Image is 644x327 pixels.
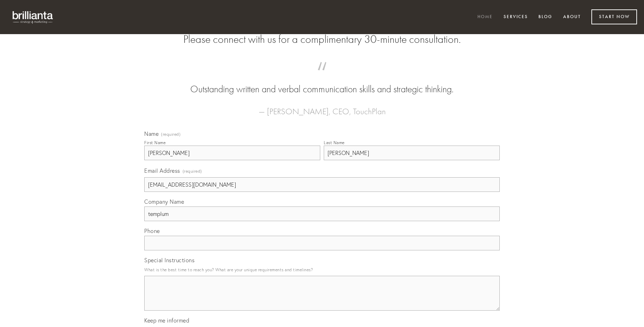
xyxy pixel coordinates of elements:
[155,96,489,118] figcaption: — [PERSON_NAME], CEO, TouchPlan
[473,11,497,23] a: Home
[324,140,345,145] div: Last Name
[499,11,532,23] a: Services
[144,257,194,264] span: Special Instructions
[144,167,180,174] span: Email Address
[591,9,637,24] a: Start Now
[144,140,166,145] div: First Name
[144,33,500,46] h2: Please connect with us for a complimentary 30-minute consultation.
[144,227,160,234] span: Phone
[183,166,202,176] span: (required)
[144,317,189,324] span: Keep me informed
[7,7,59,27] img: brillianta - research, strategy, marketing
[144,198,184,205] span: Company Name
[155,69,489,96] blockquote: Outstanding written and verbal communication skills and strategic thinking.
[155,69,489,83] span: “
[534,11,557,23] a: Blog
[559,11,585,23] a: About
[161,132,181,137] span: (required)
[144,265,500,274] p: What is the best time to reach you? What are your unique requirements and timelines?
[144,130,159,137] span: Name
